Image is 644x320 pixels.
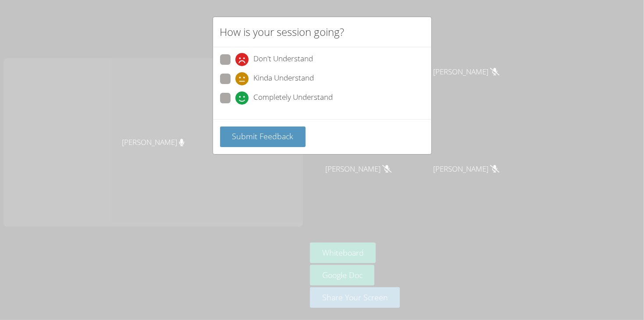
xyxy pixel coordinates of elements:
[254,53,313,66] span: Don't Understand
[220,24,345,40] h2: How is your session going?
[232,131,293,141] span: Submit Feedback
[220,127,306,147] button: Submit Feedback
[254,91,333,105] span: Completely Understand
[254,72,314,85] span: Kinda Understand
